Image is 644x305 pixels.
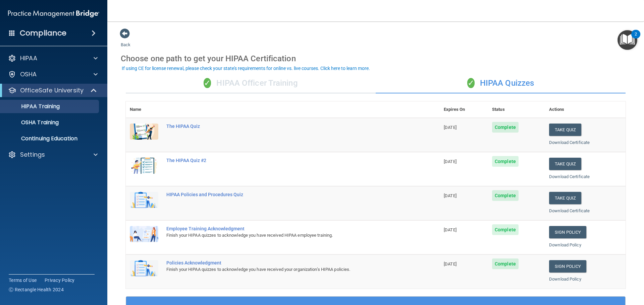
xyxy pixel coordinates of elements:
[4,119,59,126] p: OSHA Training
[9,277,37,284] a: Terms of Use
[8,151,98,159] a: Settings
[20,28,66,38] h4: Compliance
[492,156,519,167] span: Complete
[9,286,64,293] span: Ⓒ Rectangle Health 2024
[635,34,637,43] div: 2
[618,30,637,50] button: Open Resource Center, 2 new notifications
[204,78,211,88] span: ✓
[121,65,371,72] button: If using CE for license renewal, please check your state's requirements for online vs. live cours...
[122,66,370,71] div: If using CE for license renewal, please check your state's requirements for online vs. live cours...
[4,103,60,110] p: HIPAA Training
[121,49,631,68] div: Choose one path to get your HIPAA Certification
[444,125,457,130] span: [DATE]
[166,226,406,231] div: Employee Training Acknowledgment
[492,190,519,201] span: Complete
[166,260,406,265] div: Policies Acknowledgment
[549,124,581,136] button: Take Quiz
[488,101,545,118] th: Status
[20,86,84,94] p: OfficeSafe University
[166,231,406,239] div: Finish your HIPAA quizzes to acknowledge you have received HIPAA employee training.
[444,227,457,232] span: [DATE]
[492,258,519,269] span: Complete
[492,224,519,235] span: Complete
[126,101,162,118] th: Name
[20,70,37,78] p: OSHA
[545,101,626,118] th: Actions
[549,260,586,273] a: Sign Policy
[376,73,626,93] div: HIPAA Quizzes
[549,158,581,170] button: Take Quiz
[549,226,586,238] a: Sign Policy
[20,151,45,159] p: Settings
[444,193,457,198] span: [DATE]
[166,192,406,197] div: HIPAA Policies and Procedures Quiz
[492,122,519,133] span: Complete
[549,174,590,179] a: Download Certificate
[8,54,98,62] a: HIPAA
[549,208,590,213] a: Download Certificate
[4,135,96,142] p: Continuing Education
[549,242,581,247] a: Download Policy
[45,277,75,284] a: Privacy Policy
[444,159,457,164] span: [DATE]
[166,124,406,129] div: The HIPAA Quiz
[549,140,590,145] a: Download Certificate
[549,192,581,204] button: Take Quiz
[121,34,130,47] a: Back
[8,70,98,78] a: OSHA
[444,261,457,266] span: [DATE]
[467,78,475,88] span: ✓
[8,7,99,20] img: PMB logo
[440,101,488,118] th: Expires On
[166,265,406,274] div: Finish your HIPAA quizzes to acknowledge you have received your organization’s HIPAA policies.
[20,54,37,62] p: HIPAA
[166,158,406,163] div: The HIPAA Quiz #2
[8,86,97,94] a: OfficeSafe University
[126,73,376,93] div: HIPAA Officer Training
[549,277,581,282] a: Download Policy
